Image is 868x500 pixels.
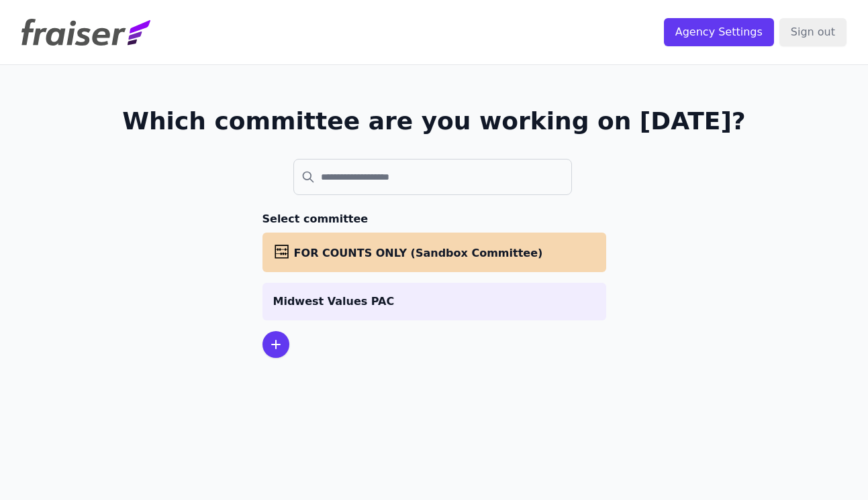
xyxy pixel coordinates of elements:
input: Agency Settings [664,18,774,46]
a: FOR COUNTS ONLY (Sandbox Committee) [262,233,606,272]
a: Midwest Values PAC [262,283,606,320]
input: Sign out [779,18,847,46]
img: Fraiser Logo [21,19,150,46]
p: Midwest Values PAC [273,294,595,310]
h1: Which committee are you working on [DATE]? [122,108,746,135]
span: FOR COUNTS ONLY (Sandbox Committee) [294,247,543,259]
h3: Select committee [262,211,606,227]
